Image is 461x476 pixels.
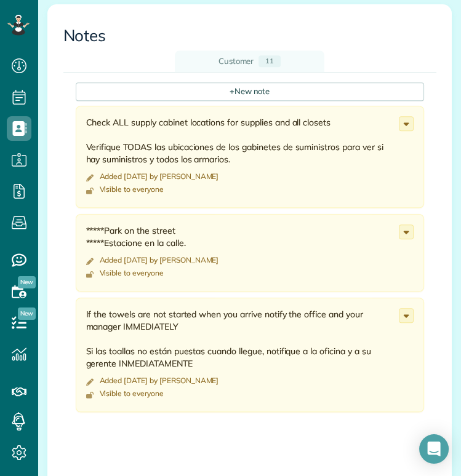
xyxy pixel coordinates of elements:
div: Open Intercom Messenger [419,434,449,464]
span: New [18,276,36,288]
div: Check ALL supply cabinet locations for supplies and all closets Verifique TODAS las ubicaciones d... [86,116,399,165]
div: *****Park on the street *****Estacione en la calle. [86,224,399,249]
div: Visible to everyone [100,389,164,399]
div: 11 [259,55,281,67]
div: Customer [218,55,254,67]
span: + [230,85,235,97]
div: Visible to everyone [100,184,164,194]
span: New [18,307,36,320]
h3: Notes [63,27,436,45]
div: Visible to everyone [100,268,164,278]
time: Added [DATE] by [PERSON_NAME] [100,255,219,264]
div: If the towels are not started when you arrive notify the office and your manager IMMEDIATELY Si l... [86,308,399,370]
time: Added [DATE] by [PERSON_NAME] [100,376,219,385]
div: New note [76,82,424,101]
time: Added [DATE] by [PERSON_NAME] [100,172,219,181]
